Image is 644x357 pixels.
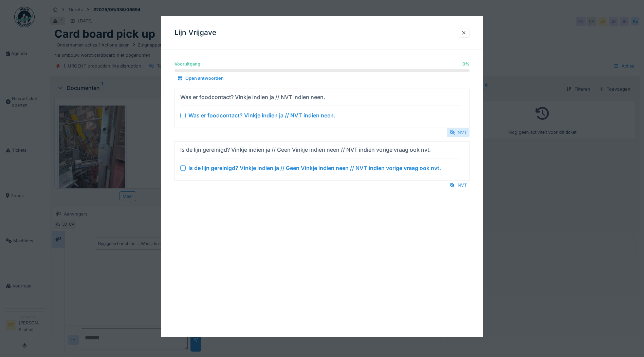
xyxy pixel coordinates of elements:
progress: 0 % [174,70,470,72]
h3: Lijn Vrijgave [174,29,216,37]
div: 0 % [462,61,470,67]
div: Vooruitgang [174,61,200,67]
summary: Is de lijn gereinigd? Vinkje indien ja // Geen Vinkje indien neen // NVT indien vorige vraag ook ... [178,144,466,177]
summary: Was er foodcontact? Vinkje indien ja // NVT indien neen. Was er foodcontact? Vinkje indien ja // ... [178,92,466,125]
div: NVT [447,181,470,190]
div: Is de lijn gereinigd? Vinkje indien ja // Geen Vinkje indien neen // NVT indien vorige vraag ook ... [180,146,431,154]
div: Is de lijn gereinigd? Vinkje indien ja // Geen Vinkje indien neen // NVT indien vorige vraag ook ... [188,164,441,172]
div: Open antwoorden [174,74,226,83]
div: Was er foodcontact? Vinkje indien ja // NVT indien neen. [188,111,335,119]
div: NVT [447,128,470,137]
div: Was er foodcontact? Vinkje indien ja // NVT indien neen. [180,93,325,101]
